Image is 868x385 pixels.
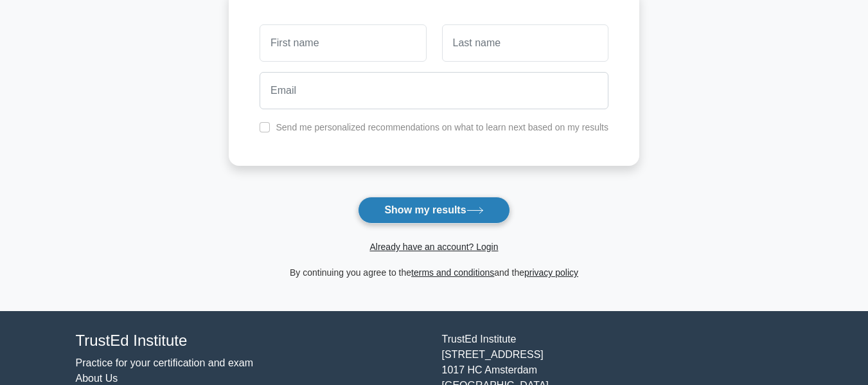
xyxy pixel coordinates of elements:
div: By continuing you agree to the and the [221,265,647,280]
a: Already have an account? Login [369,242,498,252]
a: About Us [76,373,118,384]
button: Show my results [358,197,509,224]
input: First name [260,24,426,62]
label: Send me personalized recommendations on what to learn next based on my results [276,122,608,132]
input: Last name [442,24,608,62]
input: Email [260,72,608,109]
a: terms and conditions [411,267,494,278]
h4: TrustEd Institute [76,332,427,350]
a: Practice for your certification and exam [76,357,254,368]
a: privacy policy [524,267,578,278]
